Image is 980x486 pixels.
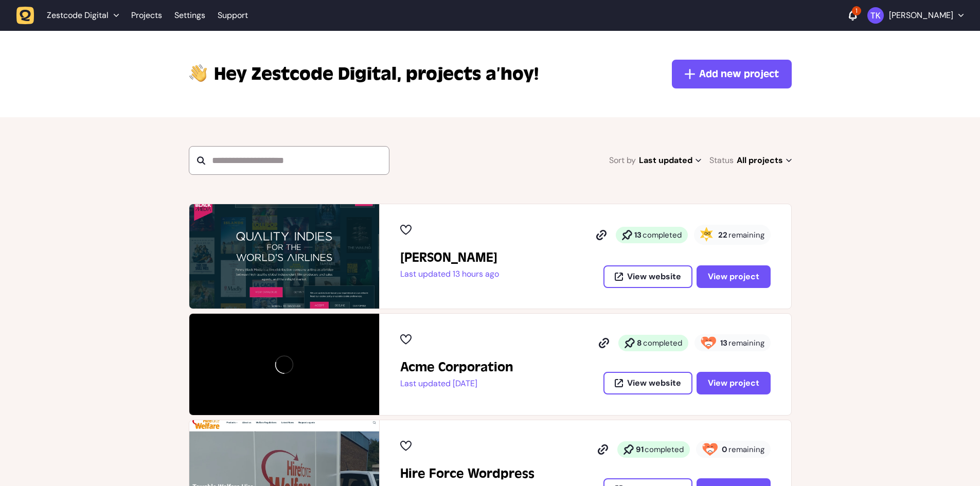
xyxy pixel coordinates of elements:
img: hi-hand [189,62,208,83]
button: Add new project [672,60,792,88]
span: Sort by [609,153,636,168]
span: Status [709,153,734,168]
strong: 0 [722,444,727,455]
a: Support [218,10,248,21]
p: projects a’hoy! [214,62,539,86]
div: 1 [852,6,861,15]
span: remaining [728,230,764,240]
span: Last updated [639,153,701,168]
span: completed [645,444,684,455]
span: Add new project [699,67,779,81]
span: Zestcode Digital [214,62,402,86]
img: Penny Black [189,204,379,309]
h2: Hire Force Wordpress [400,465,534,482]
span: View project [708,377,759,388]
span: View website [627,379,681,387]
span: remaining [728,338,764,348]
a: Settings [174,6,205,25]
button: View project [697,372,771,394]
span: All projects [737,153,792,168]
button: View website [603,265,692,288]
span: Zestcode Digital [47,10,109,21]
strong: 13 [634,230,642,240]
p: [PERSON_NAME] [889,10,953,21]
strong: 13 [720,338,727,348]
button: Zestcode Digital [16,6,125,25]
h2: Acme Corporation [400,359,513,375]
button: View website [603,372,692,394]
p: Last updated 13 hours ago [400,269,499,279]
img: Acme Corporation [189,314,379,415]
a: Projects [131,6,162,25]
img: Thomas Karagkounis [867,7,884,24]
button: View project [697,265,771,288]
button: [PERSON_NAME] [867,7,964,24]
span: remaining [728,444,764,455]
span: View website [627,273,681,281]
span: completed [643,230,682,240]
strong: 22 [718,230,727,240]
strong: 91 [636,444,644,455]
p: Last updated [DATE] [400,379,513,389]
span: View project [708,271,759,282]
h2: Penny Black [400,249,499,266]
strong: 8 [637,338,642,348]
span: completed [643,338,682,348]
